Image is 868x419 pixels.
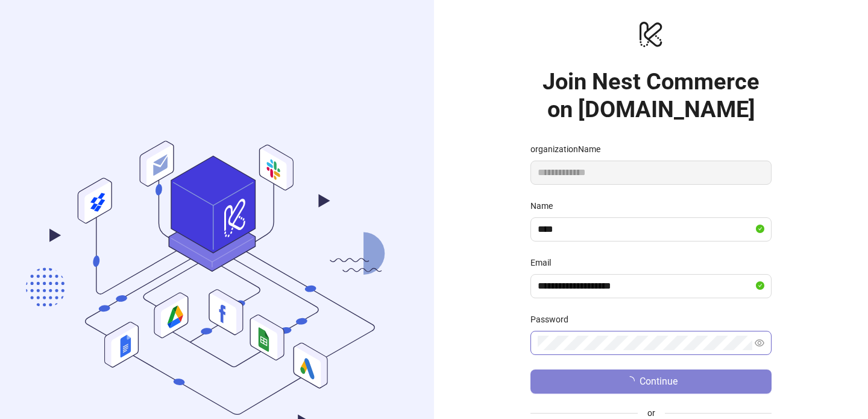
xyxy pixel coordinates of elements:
span: loading [624,376,635,386]
h1: Join Nest Commerce on [DOMAIN_NAME] [530,68,772,123]
input: Name [538,222,753,237]
span: Continue [640,376,678,387]
input: Password [538,336,752,350]
input: organizationName [530,161,772,185]
label: Email [530,256,559,269]
label: organizationName [530,142,608,156]
button: Continue [530,369,772,394]
input: Email [538,279,753,293]
label: Name [530,199,561,213]
label: Password [530,313,576,326]
span: eye [755,338,764,348]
